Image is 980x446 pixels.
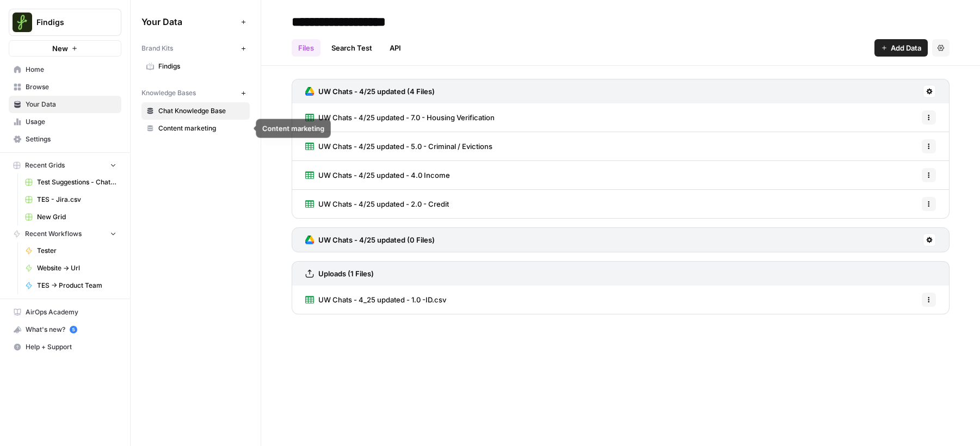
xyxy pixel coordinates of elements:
button: New [9,40,121,57]
text: 5 [72,327,75,332]
span: Content marketing [158,123,245,133]
div: What's new? [9,321,121,338]
a: Your Data [9,96,121,113]
h3: UW Chats - 4/25 updated (4 Files) [318,86,435,97]
a: UW Chats - 4/25 updated (4 Files) [305,79,435,103]
a: UW Chats - 4/25 updated (0 Files) [305,228,435,252]
span: UW Chats - 4/25 updated - 4.0 Income [318,170,450,181]
span: Website -> Url [37,263,116,273]
button: Recent Workflows [9,226,121,242]
span: Tester [37,246,116,256]
span: UW Chats - 4/25 updated - 5.0 - Criminal / Evictions [318,141,492,152]
a: Browse [9,78,121,96]
span: Home [26,65,116,75]
a: UW Chats - 4/25 updated - 7.0 - Housing Verification [305,103,495,132]
span: Add Data [891,42,921,53]
a: TES - Jira.csv [20,191,121,208]
a: API [383,39,408,57]
a: UW Chats - 4/25 updated - 5.0 - Criminal / Evictions [305,132,492,160]
span: Browse [26,82,116,92]
span: Knowledge Bases [141,88,196,98]
a: Files [292,39,320,57]
a: UW Chats - 4/25 updated - 4.0 Income [305,161,450,189]
a: Usage [9,113,121,131]
span: TES - Jira.csv [37,195,116,205]
a: Content marketing [141,120,250,137]
span: Usage [26,117,116,127]
button: Recent Grids [9,157,121,174]
a: Uploads (1 Files) [305,262,374,286]
a: 5 [70,326,77,333]
span: New Grid [37,212,116,222]
a: Settings [9,131,121,148]
span: Your Data [26,100,116,109]
span: Help + Support [26,342,116,352]
span: Findigs [158,61,245,71]
a: Tester [20,242,121,259]
a: Findigs [141,58,250,75]
span: UW Chats - 4/25 updated - 2.0 - Credit [318,199,449,209]
span: TES -> Product Team [37,281,116,290]
button: Workspace: Findigs [9,9,121,36]
h3: UW Chats - 4/25 updated (0 Files) [318,234,435,245]
div: Content marketing [262,123,324,133]
button: What's new? 5 [9,321,121,338]
span: Recent Workflows [25,229,82,239]
a: New Grid [20,208,121,226]
span: UW Chats - 4_25 updated - 1.0 -ID.csv [318,294,446,305]
span: Settings [26,134,116,144]
a: Test Suggestions - Chat Bots - Test Script (1).csv [20,174,121,191]
a: AirOps Academy [9,303,121,321]
a: UW Chats - 4/25 updated - 2.0 - Credit [305,190,449,218]
span: AirOps Academy [26,307,116,317]
span: Recent Grids [25,160,65,170]
h3: Uploads (1 Files) [318,268,374,279]
button: Help + Support [9,338,121,356]
a: Chat Knowledge Base [141,102,250,120]
span: New [52,43,68,54]
span: Your Data [141,15,237,28]
span: Chat Knowledge Base [158,106,245,116]
a: Website -> Url [20,259,121,277]
a: Search Test [325,39,379,57]
a: Home [9,61,121,78]
button: Add Data [874,39,928,57]
a: TES -> Product Team [20,277,121,294]
span: Findigs [36,17,102,28]
span: Test Suggestions - Chat Bots - Test Script (1).csv [37,177,116,187]
span: UW Chats - 4/25 updated - 7.0 - Housing Verification [318,112,495,123]
a: UW Chats - 4_25 updated - 1.0 -ID.csv [305,286,446,314]
img: Findigs Logo [13,13,32,32]
span: Brand Kits [141,44,173,53]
